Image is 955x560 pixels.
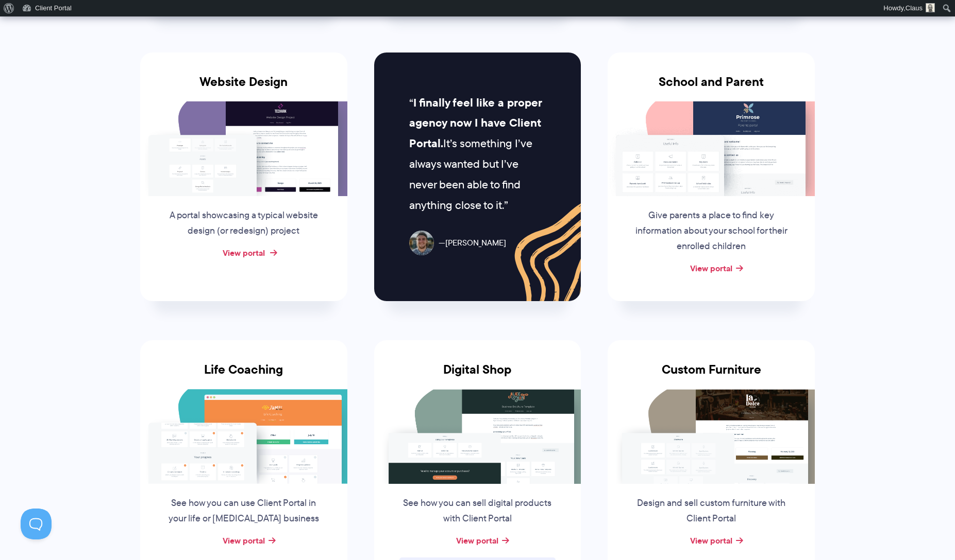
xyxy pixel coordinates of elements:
div: Domain: [DOMAIN_NAME] [27,27,113,35]
p: A portal showcasing a typical website design (or redesign) project [165,208,322,239]
a: View portal [456,534,498,547]
a: View portal [223,534,265,547]
a: View portal [690,262,732,274]
img: logo_orange.svg [16,16,25,25]
p: See how you can use Client Portal in your life or [MEDICAL_DATA] business [165,496,322,527]
div: v 4.0.25 [29,16,51,25]
a: View portal [223,247,265,259]
img: website_grey.svg [16,27,25,35]
h3: Website Design [140,75,347,101]
img: tab_domain_overview_orange.svg [42,60,50,68]
h3: Custom Furniture [608,362,815,389]
h3: Digital Shop [374,362,581,389]
p: Design and sell custom furniture with Client Portal [633,496,790,527]
iframe: Toggle Customer Support [21,509,52,539]
a: View portal [690,534,732,547]
strong: I finally feel like a proper agency now I have Client Portal. [409,94,542,152]
div: Keywords nach Traffic [112,61,178,67]
h3: Life Coaching [140,362,347,389]
p: See how you can sell digital products with Client Portal [399,496,556,527]
span: Claus [906,4,923,12]
h3: School and Parent [608,75,815,101]
p: It’s something I’ve always wanted but I’ve never been able to find anything close to it. [409,93,546,216]
img: tab_keywords_by_traffic_grey.svg [100,60,109,68]
span: [PERSON_NAME] [439,236,506,251]
div: Domain [53,61,76,67]
p: Give parents a place to find key information about your school for their enrolled children [633,208,790,254]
